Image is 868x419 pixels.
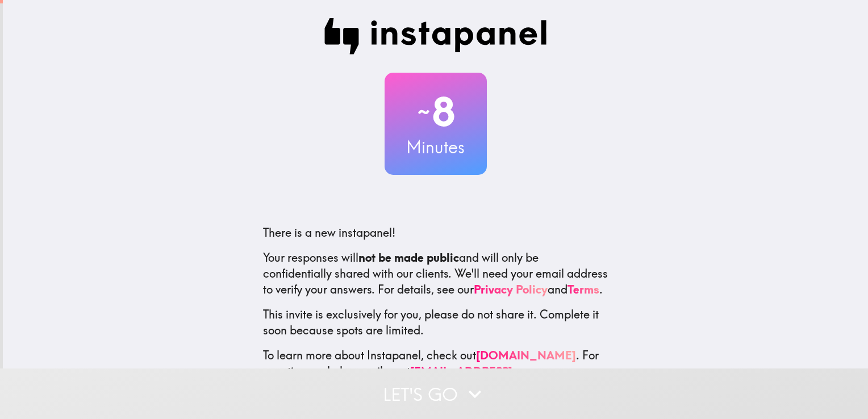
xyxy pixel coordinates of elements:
span: There is a new instapanel! [263,225,395,240]
a: Terms [567,282,599,296]
a: [DOMAIN_NAME] [476,348,576,362]
p: Your responses will and will only be confidentially shared with our clients. We'll need your emai... [263,250,608,298]
span: ~ [416,95,432,129]
img: Instapanel [324,18,547,55]
h2: 8 [385,89,487,135]
p: This invite is exclusively for you, please do not share it. Complete it soon because spots are li... [263,307,608,338]
a: Privacy Policy [474,282,548,296]
p: To learn more about Instapanel, check out . For questions or help, email us at . [263,347,608,395]
h3: Minutes [385,135,487,159]
b: not be made public [358,250,459,265]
